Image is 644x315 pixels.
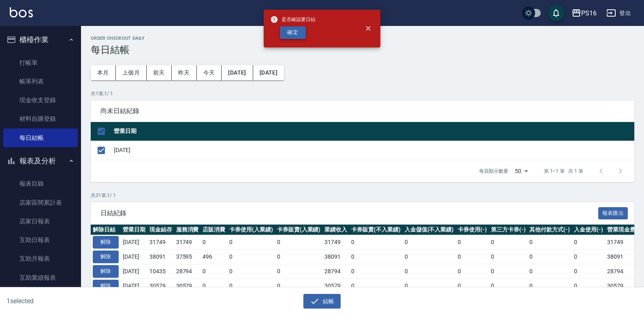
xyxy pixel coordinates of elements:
button: 登出 [603,6,634,21]
a: 每日結帳 [3,129,78,147]
button: close [359,19,377,37]
td: 0 [527,250,572,264]
td: 0 [489,279,528,293]
th: 卡券使用(-) [456,225,489,235]
th: 營業現金應收 [605,225,643,235]
td: 31749 [147,235,174,250]
td: 0 [200,264,227,279]
td: 0 [489,235,528,250]
button: 結帳 [303,294,341,309]
td: 0 [275,250,323,264]
button: 解除 [93,265,119,278]
td: 0 [227,250,275,264]
a: 店家日報表 [3,212,78,231]
button: 確定 [280,26,306,39]
td: 38091 [605,250,643,264]
td: 0 [275,279,323,293]
td: 0 [456,250,489,264]
th: 卡券販賣(不入業績) [349,225,403,235]
p: 每頁顯示數量 [479,167,508,175]
th: 卡券販賣(入業績) [275,225,323,235]
th: 卡券使用(入業績) [227,225,275,235]
h3: 每日結帳 [91,44,634,56]
button: 上個月 [116,65,147,80]
td: [DATE] [121,279,147,293]
td: 0 [227,279,275,293]
button: 解除 [93,280,119,292]
a: 互助日報表 [3,231,78,249]
td: 0 [489,264,528,279]
td: 38091 [322,250,349,264]
td: 0 [349,264,403,279]
p: 共 31 筆, 1 / 1 [91,192,634,199]
button: 前天 [147,65,172,80]
td: 0 [275,235,323,250]
a: 打帳單 [3,54,78,72]
td: 38091 [147,250,174,264]
td: 0 [200,235,227,250]
div: 50 [512,160,531,182]
td: 28794 [605,264,643,279]
a: 現金收支登錄 [3,91,78,109]
a: 互助業績報表 [3,268,78,287]
td: 0 [275,264,323,279]
th: 業績收入 [322,225,349,235]
td: 0 [349,250,403,264]
td: [DATE] [121,235,147,250]
button: 解除 [93,251,119,263]
p: 第 1–1 筆 共 1 筆 [544,167,583,175]
td: 31749 [605,235,643,250]
td: 0 [572,279,605,293]
th: 營業日期 [112,122,634,141]
button: 報表及分析 [3,150,78,171]
th: 解除日結 [91,225,121,235]
td: 28794 [322,264,349,279]
button: 昨天 [172,65,197,80]
td: 0 [227,264,275,279]
td: 37595 [174,250,201,264]
span: 日結紀錄 [100,209,598,217]
td: 0 [349,279,403,293]
span: 是否確認要日結 [270,15,316,24]
button: save [548,5,564,21]
td: 31749 [322,235,349,250]
td: 30579 [147,279,174,293]
h6: 1 selected [6,296,160,306]
th: 店販消費 [200,225,227,235]
button: 櫃檯作業 [3,29,78,50]
p: 共 1 筆, 1 / 1 [91,90,634,97]
td: 0 [403,279,456,293]
td: 0 [200,279,227,293]
td: 0 [527,279,572,293]
td: 0 [456,279,489,293]
a: 互助月報表 [3,249,78,268]
button: 今天 [197,65,222,80]
a: 帳單列表 [3,72,78,91]
th: 其他付款方式(-) [527,225,572,235]
a: 材料自購登錄 [3,109,78,128]
button: 解除 [93,236,119,249]
td: [DATE] [121,250,147,264]
button: [DATE] [253,65,284,80]
th: 服務消費 [174,225,201,235]
td: 28794 [174,264,201,279]
th: 第三方卡券(-) [489,225,528,235]
th: 現金結存 [147,225,174,235]
td: 0 [403,264,456,279]
td: 0 [572,235,605,250]
th: 入金使用(-) [572,225,605,235]
td: [DATE] [121,264,147,279]
th: 入金儲值(不入業績) [403,225,456,235]
a: 報表目錄 [3,174,78,193]
td: 31749 [174,235,201,250]
button: 報表匯出 [598,207,628,220]
th: 營業日期 [121,225,147,235]
td: [DATE] [112,141,634,160]
td: 0 [349,235,403,250]
td: 30579 [322,279,349,293]
a: 店家區間累計表 [3,193,78,212]
td: 10435 [147,264,174,279]
a: 報表匯出 [598,209,628,216]
td: 0 [403,235,456,250]
button: PS16 [568,5,600,21]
